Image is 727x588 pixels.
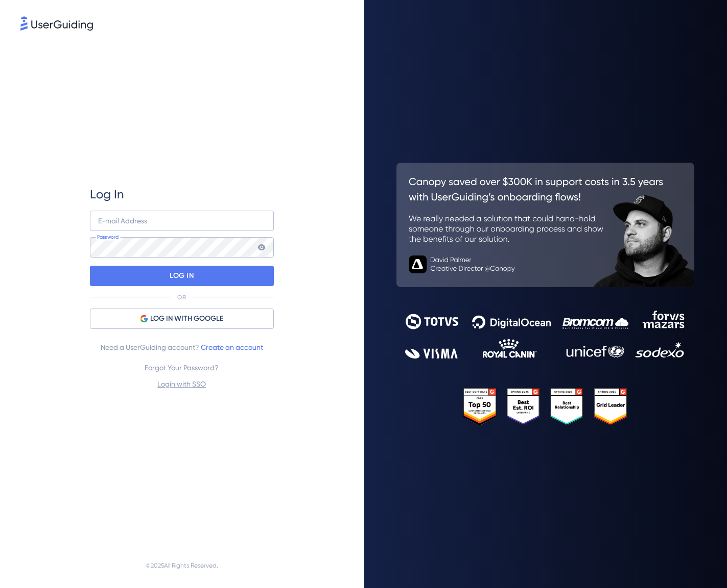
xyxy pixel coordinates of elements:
[90,186,124,202] span: Log In
[396,163,695,287] img: 26c0aa7c25a843aed4baddd2b5e0fa68.svg
[101,341,263,353] span: Need a UserGuiding account?
[177,293,186,301] p: OR
[170,268,194,284] p: LOG IN
[145,364,219,372] a: Forgot Your Password?
[201,343,263,351] a: Create an account
[405,311,685,358] img: 9302ce2ac39453076f5bc0f2f2ca889b.svg
[90,211,274,231] input: example@company.com
[157,380,206,388] a: Login with SSO
[146,559,218,572] span: © 2025 All Rights Reserved.
[150,313,223,325] span: LOG IN WITH GOOGLE
[20,16,93,31] img: 8faab4ba6bc7696a72372aa768b0286c.svg
[463,388,627,425] img: 25303e33045975176eb484905ab012ff.svg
